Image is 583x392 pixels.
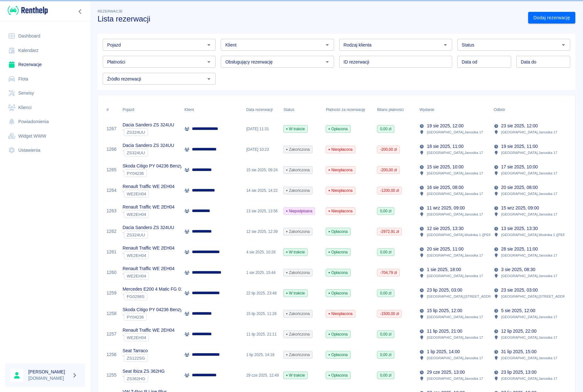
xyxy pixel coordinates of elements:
div: 22 lip 2025, 23:48 [243,283,280,303]
span: -1500,00 zł [377,311,401,317]
p: Dacia Sandero ZS 324UU [123,122,174,128]
span: FG0298S [124,294,147,299]
span: Opłacona [326,229,350,234]
a: Ustawienia [5,143,85,158]
span: WE2EH04 [124,192,149,196]
p: [GEOGRAPHIC_DATA] , Janosika 17 [501,273,557,279]
div: Pojazd [123,101,134,119]
div: Odbiór [491,101,565,119]
p: 20 sie 2025, 11:00 [427,246,463,252]
span: -200,00 zł [377,167,399,173]
div: # [103,101,119,119]
div: ` [123,149,174,157]
p: Skoda Citigo PY 04236 Benzyna [123,163,187,169]
a: 1264 [107,187,116,194]
span: Zakończona [284,188,312,193]
div: 14 sie 2025, 14:22 [243,180,280,201]
p: Renault Traffic WE 2EH04 [123,204,175,210]
span: Opłacona [326,352,350,358]
button: Otwórz [323,40,332,49]
p: 12 sie 2025, 13:30 [427,225,463,232]
p: [GEOGRAPHIC_DATA] , Janosika 17 [427,150,483,156]
div: ` [123,354,148,362]
button: Zwiń nawigację [75,7,85,16]
div: 1 lip 2025, 14:18 [243,345,280,365]
span: Opłacona [326,249,350,255]
a: 1260 [107,269,116,276]
div: Pojazd [119,101,181,119]
div: 29 cze 2025, 12:49 [243,365,280,386]
p: 3 sie 2025, 08:30 [501,266,536,273]
p: [GEOGRAPHIC_DATA] , Janosika 17 [501,252,557,258]
div: Data rezerwacji [243,101,280,119]
span: Zakończona [284,147,312,152]
div: 4 sie 2025, 10:26 [243,242,280,262]
span: W trakcie [284,290,307,296]
span: Zakończona [284,311,312,317]
div: 15 sie 2025, 09:24 [243,160,280,180]
div: ` [123,313,187,321]
div: 1 sie 2025, 15:44 [243,262,280,283]
p: [GEOGRAPHIC_DATA] , Janosika 17 [427,335,483,340]
p: 29 cze 2025, 13:00 [427,369,465,376]
p: [GEOGRAPHIC_DATA] , Janosika 17 [427,355,483,361]
div: ` [123,190,175,198]
p: [GEOGRAPHIC_DATA] , Janosika 17 [427,129,483,135]
span: Opłacona [326,372,350,378]
div: Płatność za rezerwację [326,101,365,119]
span: WE2EH04 [124,274,149,278]
p: Renault Traffic WE 2EH04 [123,265,175,272]
div: [DATE] 10:23 [243,139,280,160]
div: [DATE] 11:31 [243,119,280,139]
p: [GEOGRAPHIC_DATA] , Janosika 17 [427,376,483,381]
span: ZS324UU [124,130,148,135]
div: Płatność za rezerwację [322,101,374,119]
p: 20 sie 2025, 08:00 [501,184,538,191]
span: Nieopłacona [326,147,355,152]
p: [GEOGRAPHIC_DATA] , Janosika 17 [501,170,557,176]
div: ` [123,210,175,218]
p: [GEOGRAPHIC_DATA] , [STREET_ADDRESS] [501,294,573,299]
button: Otwórz [204,57,213,66]
div: ` [123,334,175,341]
p: 23 lip 2025, 13:00 [501,369,536,376]
span: -200,00 zł [377,147,399,152]
span: W trakcie [284,249,307,255]
span: Nieopłacona [326,188,355,193]
a: Rezerwacje [5,57,85,72]
p: 16 sie 2025, 08:00 [427,184,463,191]
p: 15 wrz 2025, 09:00 [501,205,539,211]
div: Status [280,101,322,119]
p: Renault Traffic WE 2EH04 [123,183,175,190]
p: [GEOGRAPHIC_DATA] , Janosika 17 [427,273,483,279]
div: 15 lip 2025, 11:26 [243,303,280,324]
span: Zakończona [284,229,312,234]
span: Zakończona [284,331,312,337]
p: 11 lip 2025, 21:00 [427,328,462,335]
h3: Lista rezerwacji [98,14,523,23]
div: ` [123,128,174,136]
input: DD.MM.YYYY [516,56,570,68]
span: 0,00 zł [377,208,394,214]
span: ZS324UU [124,233,148,237]
p: 23 sie 2025, 12:00 [501,123,538,129]
h6: [PERSON_NAME] [28,369,69,375]
span: 0,00 zł [377,372,394,378]
div: Data rezerwacji [246,101,272,119]
span: 0,00 zł [377,290,394,296]
p: [GEOGRAPHIC_DATA] , Janosika 17 [427,170,483,176]
span: 0,00 zł [377,249,394,255]
div: Odbiór [494,101,505,119]
div: ` [123,231,174,239]
div: Wydanie [419,101,434,119]
p: 19 sie 2025, 11:00 [501,143,538,150]
div: 13 sie 2025, 13:56 [243,201,280,221]
span: ZS324UU [124,150,148,155]
span: WE2EH04 [124,335,149,340]
a: Powiadomienia [5,115,85,129]
button: Otwórz [204,74,213,83]
span: -704,79 zł [377,270,399,276]
span: -2972,91 zł [377,229,401,234]
p: Mercedes E200 4 Matic FG 0298S [123,286,191,293]
div: Klient [184,101,194,119]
